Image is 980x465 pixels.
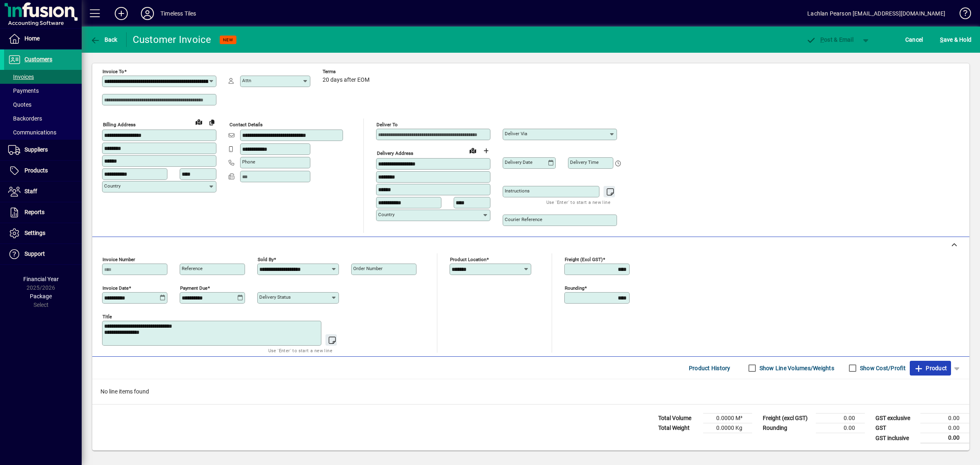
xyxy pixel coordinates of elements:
a: Payments [4,84,82,98]
mat-label: Invoice To [102,69,124,74]
div: Timeless Tiles [160,7,196,20]
span: ave & Hold [940,33,971,46]
mat-label: Country [104,183,120,189]
a: Products [4,161,82,181]
button: Choose address [479,144,492,157]
mat-label: Reference [182,266,203,271]
a: Backorders [4,112,82,125]
span: Staff [24,188,37,194]
button: Profile [134,6,160,21]
td: Total Volume [654,414,703,423]
button: Cancel [903,32,925,47]
td: Freight (excl GST) [759,414,816,423]
mat-label: Deliver To [376,122,398,127]
button: Add [108,6,134,21]
span: Products [24,167,48,174]
button: Product History [686,361,734,376]
mat-label: Product location [450,257,486,262]
td: Total Weight [654,423,703,433]
mat-label: Phone [242,159,255,165]
mat-hint: Use 'Enter' to start a new line [268,346,332,355]
td: 0.0000 Kg [703,423,752,433]
span: Product [914,362,947,375]
td: 0.00 [920,433,969,443]
div: No line items found [92,379,969,404]
span: 20 days after EOM [323,77,370,83]
span: P [820,36,824,43]
mat-label: Country [378,212,394,217]
mat-label: Invoice date [102,285,129,291]
span: Cancel [905,33,923,46]
span: Payments [8,87,39,94]
td: 0.00 [816,414,865,423]
mat-label: Payment due [180,285,207,291]
td: 0.00 [816,423,865,433]
span: Financial Year [23,276,59,282]
td: 0.00 [920,414,969,423]
app-page-header-button: Back [82,32,127,47]
mat-label: Order number [353,266,383,271]
td: 0.00 [920,423,969,433]
div: Lachlan Pearson [EMAIL_ADDRESS][DOMAIN_NAME] [807,7,945,20]
button: Back [88,32,120,47]
span: NEW [223,37,233,42]
td: GST [871,423,920,433]
button: Save & Hold [938,32,973,47]
span: Communications [8,129,56,136]
mat-label: Delivery date [505,159,532,165]
a: Home [4,29,82,49]
mat-label: Invoice number [102,257,135,262]
mat-hint: Use 'Enter' to start a new line [546,197,610,207]
mat-label: Instructions [505,188,530,194]
span: Home [24,35,40,42]
span: Invoices [8,74,34,80]
span: Suppliers [24,146,48,153]
mat-label: Sold by [258,257,274,262]
span: Settings [24,230,45,236]
mat-label: Delivery time [570,159,599,165]
span: Terms [323,69,372,74]
span: Backorders [8,115,42,122]
td: 0.0000 M³ [703,414,752,423]
mat-label: Rounding [565,285,584,291]
a: Quotes [4,98,82,112]
span: Package [30,293,52,300]
label: Show Line Volumes/Weights [758,364,834,372]
span: Customers [24,56,52,63]
span: ost & Email [806,36,853,43]
td: GST exclusive [871,414,920,423]
mat-label: Courier Reference [505,217,542,222]
button: Copy to Delivery address [205,116,218,129]
a: View on map [466,144,479,157]
label: Show Cost/Profit [858,364,906,372]
mat-label: Title [102,314,112,320]
a: Staff [4,181,82,202]
span: Back [90,36,118,43]
a: Communications [4,125,82,139]
a: Settings [4,223,82,244]
a: View on map [192,115,205,128]
a: Knowledge Base [953,2,970,28]
a: Suppliers [4,140,82,160]
a: Reports [4,202,82,223]
mat-label: Deliver via [505,131,527,136]
button: Product [910,361,951,376]
a: Invoices [4,70,82,84]
a: Support [4,244,82,264]
td: GST inclusive [871,433,920,443]
td: Rounding [759,423,816,433]
span: S [940,36,943,43]
mat-label: Attn [242,78,251,83]
span: Reports [24,209,45,215]
mat-label: Delivery status [259,294,291,300]
div: Customer Invoice [133,33,212,46]
span: Quotes [8,101,31,108]
mat-label: Freight (excl GST) [565,257,603,262]
button: Post & Email [802,32,857,47]
span: Product History [689,362,731,375]
span: Support [24,250,45,257]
